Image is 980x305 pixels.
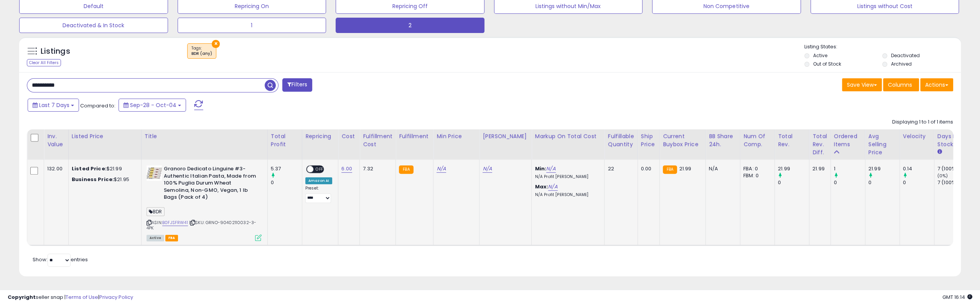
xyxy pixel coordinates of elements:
[178,18,326,33] button: 1
[147,207,165,216] span: BDR
[903,165,934,172] div: 0.14
[743,132,771,148] div: Num of Comp.
[147,219,256,231] span: | SKU: GRNO-90402110032-3-4PK
[305,186,332,203] div: Preset:
[72,165,135,172] div: $21.99
[282,78,312,92] button: Filters
[842,78,882,91] button: Save View
[778,132,806,148] div: Total Rev.
[28,99,79,112] button: Last 7 Days
[532,129,604,160] th: The percentage added to the cost of goods (COGS) that forms the calculator for Min & Max prices.
[271,179,302,186] div: 0
[147,165,162,181] img: 41bdpX2tVhL._SL40_.jpg
[363,165,390,172] div: 7.32
[937,179,968,186] div: 7 (100%)
[47,132,65,148] div: Inv. value
[535,165,546,172] b: Min:
[903,132,931,140] div: Velocity
[147,235,164,241] span: All listings currently available for purchase on Amazon
[399,132,430,140] div: Fulfillment
[679,165,691,172] span: 21.99
[147,165,262,240] div: ASIN:
[8,293,36,301] strong: Copyright
[891,52,920,59] label: Deactivated
[66,293,98,301] a: Terms of Use
[72,176,114,183] b: Business Price:
[937,173,948,179] small: (0%)
[535,192,598,198] p: N/A Profit [PERSON_NAME]
[99,293,133,301] a: Privacy Policy
[164,165,257,203] b: Granoro Dedicato Linguine #3- Authentic Italian Pasta, Made from 100% Puglia Durum Wheat Semolina...
[834,132,862,148] div: Ordered Items
[813,61,841,67] label: Out of Stock
[743,172,769,179] div: FBM: 0
[709,132,737,148] div: BB Share 24h.
[212,40,220,48] button: ×
[341,132,356,140] div: Cost
[888,81,912,89] span: Columns
[72,132,138,140] div: Listed Price
[313,166,326,173] span: OFF
[535,174,598,180] p: N/A Profit [PERSON_NAME]
[641,165,654,172] div: 0.00
[834,165,865,172] div: 1
[937,165,968,172] div: 7 (100%)
[778,179,809,186] div: 0
[920,78,953,91] button: Actions
[130,101,176,109] span: Sep-28 - Oct-04
[709,165,734,172] div: N/A
[305,132,335,140] div: Repricing
[903,179,934,186] div: 0
[47,165,63,172] div: 132.00
[165,235,178,241] span: FBA
[145,132,264,140] div: Title
[892,119,953,126] div: Displaying 1 to 1 of 1 items
[743,165,769,172] div: FBA: 0
[191,51,212,56] div: BDR (any)
[868,132,896,157] div: Avg Selling Price
[72,165,107,172] b: Listed Price:
[641,132,656,148] div: Ship Price
[72,176,135,183] div: $21.95
[27,59,61,66] div: Clear All Filters
[942,293,972,301] span: 2025-10-12 16:14 GMT
[546,165,555,173] a: N/A
[41,46,70,57] h5: Listings
[119,99,186,112] button: Sep-28 - Oct-04
[812,165,825,172] div: 21.99
[436,165,446,173] a: N/A
[162,219,188,226] a: B0FJSFRW41
[483,165,492,173] a: N/A
[812,132,827,157] div: Total Rev. Diff.
[883,78,919,91] button: Columns
[663,165,677,174] small: FBA
[608,165,631,172] div: 22
[33,256,88,263] span: Show: entries
[868,179,899,186] div: 0
[535,132,601,140] div: Markup on Total Cost
[39,101,69,109] span: Last 7 Days
[191,45,212,57] span: Tags :
[341,165,352,173] a: 6.00
[608,132,634,148] div: Fulfillable Quantity
[663,132,702,148] div: Current Buybox Price
[891,61,912,67] label: Archived
[535,183,548,190] b: Max:
[271,132,299,148] div: Total Profit
[399,165,413,174] small: FBA
[778,165,809,172] div: 21.99
[19,18,168,33] button: Deactivated & In Stock
[813,52,827,59] label: Active
[436,132,476,140] div: Min Price
[548,183,557,191] a: N/A
[937,132,965,148] div: Days In Stock
[271,165,302,172] div: 5.37
[483,132,528,140] div: [PERSON_NAME]
[868,165,899,172] div: 21.99
[834,179,865,186] div: 0
[937,148,942,155] small: Days In Stock.
[336,18,484,33] button: 2
[8,294,133,301] div: seller snap | |
[305,177,332,184] div: Amazon AI
[80,102,115,109] span: Compared to:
